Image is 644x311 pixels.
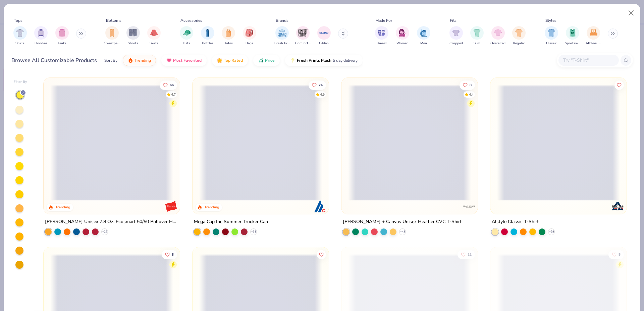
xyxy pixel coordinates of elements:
[170,83,174,87] span: 66
[549,230,554,234] span: + 28
[265,58,275,63] span: Price
[135,58,151,63] span: Trending
[333,57,358,64] span: 5 day delivery
[512,26,526,46] div: filter for Regular
[126,26,140,46] div: filter for Shorts
[565,26,580,46] div: filter for Sportswear
[212,55,248,66] button: Top Rated
[16,29,24,37] img: Shirts Image
[171,92,176,97] div: 4.7
[375,17,392,23] div: Made For
[586,41,601,46] span: Athleisure
[150,41,158,46] span: Skirts
[37,29,45,37] img: Hoodies Image
[611,200,624,213] img: Alstyle logo
[343,218,462,226] div: [PERSON_NAME] + Canvas Unisex Heather CVC T-Shirt
[470,83,472,87] span: 8
[201,26,214,46] button: filter button
[243,26,256,46] button: filter button
[545,17,556,23] div: Styles
[104,57,117,63] div: Sort By
[320,92,325,97] div: 4.9
[396,26,409,46] button: filter button
[172,253,174,256] span: 8
[295,26,311,46] button: filter button
[399,29,407,37] img: Women Image
[474,41,480,46] span: Slim
[276,17,288,23] div: Brands
[400,230,405,234] span: + 43
[202,41,213,46] span: Bottles
[285,55,363,66] button: Fresh Prints Flash5 day delivery
[34,26,48,46] div: filter for Hoodies
[224,41,233,46] span: Totes
[55,26,69,46] div: filter for Tanks
[513,41,525,46] span: Regular
[319,28,329,38] img: Gildan Image
[420,41,427,46] span: Men
[548,29,555,37] img: Classic Image
[180,26,193,46] button: filter button
[420,29,427,37] img: Men Image
[13,26,27,46] div: filter for Shirts
[104,41,120,46] span: Sweatpants
[313,200,327,213] img: Mega Cap Inc logo
[108,29,116,37] img: Sweatpants Image
[490,26,505,46] div: filter for Oversized
[317,26,331,46] button: filter button
[417,26,430,46] div: filter for Men
[470,26,484,46] div: filter for Slim
[449,41,463,46] span: Cropped
[162,250,177,259] button: Like
[565,41,580,46] span: Sportswear
[13,26,27,46] button: filter button
[129,29,137,37] img: Shorts Image
[460,80,475,90] button: Like
[243,26,256,46] div: filter for Bags
[319,83,323,87] span: 74
[128,41,138,46] span: Shorts
[126,26,140,46] button: filter button
[512,26,526,46] button: filter button
[545,26,558,46] div: filter for Classic
[166,58,172,63] img: most_fav.gif
[295,26,311,46] div: filter for Comfort Colors
[396,26,409,46] div: filter for Women
[317,26,331,46] div: filter for Gildan
[180,17,202,23] div: Accessories
[246,41,253,46] span: Bags
[494,29,502,37] img: Oversized Image
[274,41,290,46] span: Fresh Prints
[150,29,158,37] img: Skirts Image
[452,29,460,37] img: Cropped Image
[562,56,614,64] input: Try "T-Shirt"
[586,26,601,46] button: filter button
[469,92,474,97] div: 4.4
[147,26,161,46] button: filter button
[55,26,69,46] button: filter button
[492,218,539,226] div: Alstyle Classic T-Shirt
[449,26,463,46] div: filter for Cropped
[183,29,191,37] img: Hats Image
[377,41,387,46] span: Unisex
[515,29,523,37] img: Regular Image
[458,250,475,259] button: Like
[614,80,624,90] button: Like
[277,28,287,38] img: Fresh Prints Image
[490,26,505,46] button: filter button
[468,253,472,256] span: 11
[194,218,268,226] div: Mega Cap Inc Summer Trucker Cap
[222,26,235,46] div: filter for Totes
[251,230,256,234] span: + 31
[45,218,178,226] div: [PERSON_NAME] Unisex 7.8 Oz. Ecosmart 50/50 Pullover Hooded Sweatshirt
[246,29,253,37] img: Bags Image
[473,29,481,37] img: Slim Image
[14,17,22,23] div: Tops
[619,253,621,256] span: 5
[201,26,214,46] div: filter for Bottles
[253,55,280,66] button: Price
[625,7,638,19] button: Close
[290,58,296,63] img: flash.gif
[161,55,207,66] button: Most Favorited
[217,58,222,63] img: TopRated.gif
